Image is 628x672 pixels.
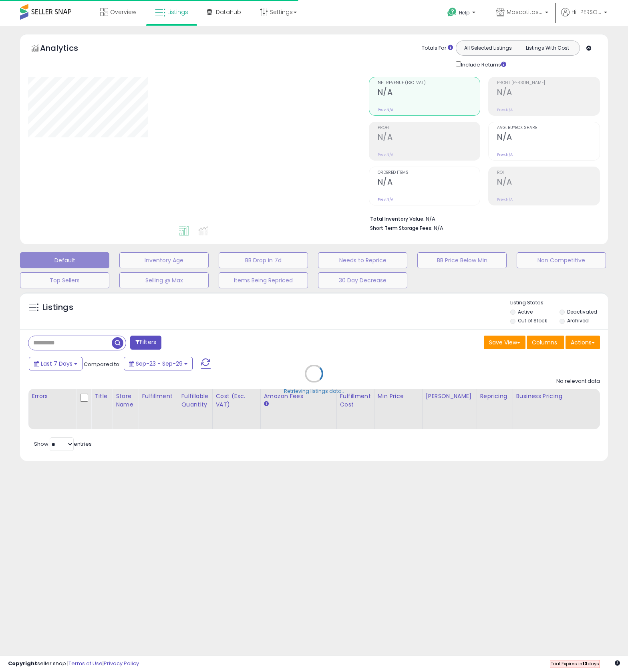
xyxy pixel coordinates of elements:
[450,60,516,69] div: Include Returns
[497,177,600,188] h2: N/A
[507,8,543,16] span: Mascotitas a casa
[110,8,136,16] span: Overview
[517,43,577,53] button: Listings With Cost
[497,107,513,112] small: Prev: N/A
[417,252,507,268] button: BB Price Below Min
[20,272,109,288] button: Top Sellers
[370,225,433,231] b: Short Term Storage Fees:
[447,7,457,17] i: Get Help
[497,197,513,202] small: Prev: N/A
[497,171,600,175] span: ROI
[378,171,480,175] span: Ordered Items
[497,133,600,143] h2: N/A
[561,8,607,26] a: Hi [PERSON_NAME]
[441,1,483,26] a: Help
[378,133,480,143] h2: N/A
[378,177,480,188] h2: N/A
[497,88,600,99] h2: N/A
[497,126,600,130] span: Avg. Buybox Share
[517,252,606,268] button: Non Competitive
[458,43,518,53] button: All Selected Listings
[219,272,308,288] button: Items Being Repriced
[378,152,393,157] small: Prev: N/A
[40,42,94,56] h5: Analytics
[370,213,594,223] li: N/A
[459,9,470,16] span: Help
[216,8,241,16] span: DataHub
[119,272,209,288] button: Selling @ Max
[378,107,393,112] small: Prev: N/A
[497,81,600,85] span: Profit [PERSON_NAME]
[167,8,188,16] span: Listings
[284,388,344,395] div: Retrieving listings data..
[318,252,407,268] button: Needs to Reprice
[422,44,453,52] div: Totals For
[370,215,425,222] b: Total Inventory Value:
[318,272,407,288] button: 30 Day Decrease
[497,152,513,157] small: Prev: N/A
[378,126,480,130] span: Profit
[572,8,602,16] span: Hi [PERSON_NAME]
[378,88,480,99] h2: N/A
[20,252,109,268] button: Default
[219,252,308,268] button: BB Drop in 7d
[378,197,393,202] small: Prev: N/A
[119,252,209,268] button: Inventory Age
[434,224,443,232] span: N/A
[378,81,480,85] span: Net Revenue (Exc. VAT)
